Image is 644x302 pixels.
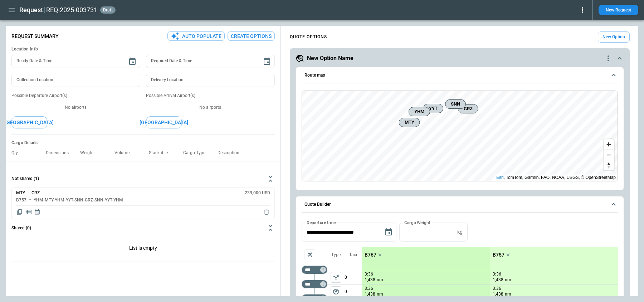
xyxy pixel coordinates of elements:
[331,272,341,283] button: left aligned
[505,291,511,297] p: nm
[493,286,501,291] p: 3:36
[25,209,32,216] span: Display detailed quote content
[16,191,40,195] h6: MTY → GRZ
[604,150,614,160] button: Zoom out
[302,266,327,274] div: Too short
[496,174,616,181] div: , TomTom, Garmin, FAO, NOAA, USGS, © OpenStreetMap
[604,139,614,150] button: Zoom in
[302,280,327,288] div: Too short
[345,270,362,284] p: 0
[402,119,416,126] span: MTY
[11,187,275,219] div: Not shared (1)
[331,286,341,297] button: left aligned
[16,198,26,203] h6: B757
[260,54,274,69] button: Choose date
[290,35,327,39] h4: QUOTE OPTIONS
[505,277,511,283] p: nm
[11,104,140,111] p: No airports
[302,67,618,84] button: Route map
[377,277,383,283] p: nm
[302,91,618,181] div: Route map
[307,219,336,225] label: Departure time
[365,277,375,283] p: 1,438
[331,252,341,258] p: Type
[493,252,504,258] p: B757
[34,198,123,203] h6: YHM-MTY-YHM-YYT-SNN-GRZ-SNN-YYT-YHM
[11,219,275,237] button: Shared (0)
[496,175,504,180] a: Esri
[146,104,275,111] p: No airports
[114,150,135,156] p: Volume
[493,272,501,277] p: 3:36
[11,47,275,52] h6: Location Info
[11,116,47,129] button: [GEOGRAPHIC_DATA]
[228,31,275,41] button: Create Options
[302,91,618,181] canvas: Map
[412,108,427,115] span: YHM
[125,54,140,69] button: Choose date
[16,209,23,216] span: Copy quote content
[46,6,97,14] h2: REQ-2025-003731
[149,150,174,156] p: Stackable
[11,140,275,146] h6: Cargo Details
[302,196,618,213] button: Quote Builder
[11,176,39,181] h6: Not shared (1)
[304,202,331,207] h6: Quote Builder
[80,150,99,156] p: Weight
[146,116,182,129] button: [GEOGRAPHIC_DATA]
[218,150,245,156] p: Description
[11,93,140,99] p: Possible Departure Airport(s)
[599,5,638,15] button: New Request
[377,291,383,297] p: nm
[11,150,24,156] p: Qty
[146,93,275,99] p: Possible Arrival Airport(s)
[332,288,340,295] span: package_2
[11,237,275,262] div: Not shared (1)
[404,219,430,225] label: Cargo Weight
[11,170,275,187] button: Not shared (1)
[263,209,270,216] span: Delete quote
[345,284,362,298] p: 0
[493,277,503,283] p: 1,438
[11,237,275,262] p: List is empty
[381,225,396,239] button: Choose date, selected date is Sep 8, 2025
[493,291,503,297] p: 1,438
[304,249,315,260] span: Aircraft selection
[183,150,211,156] p: Cargo Type
[598,31,630,43] button: New Option
[307,54,353,62] h5: New Option Name
[34,209,40,216] span: Display quote schedule
[365,272,373,277] p: 3:36
[11,226,31,230] h6: Shared (0)
[304,73,325,78] h6: Route map
[604,54,613,63] div: quote-option-actions
[167,31,225,41] button: Auto Populate
[365,286,373,291] p: 3:36
[11,33,59,39] p: Request Summary
[245,191,270,195] h6: 239,000 USD
[46,150,74,156] p: Dimensions
[457,229,463,235] p: kg
[461,105,475,112] span: GRZ
[331,272,341,283] span: Type of sector
[604,160,614,170] button: Reset bearing to north
[349,252,357,258] p: Taxi
[426,105,440,112] span: YYT
[365,252,376,258] p: B767
[102,8,114,13] span: draft
[331,286,341,297] span: Type of sector
[448,101,463,108] span: SNN
[296,54,624,63] button: New Option Namequote-option-actions
[365,291,375,297] p: 1,438
[19,6,43,14] h1: Request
